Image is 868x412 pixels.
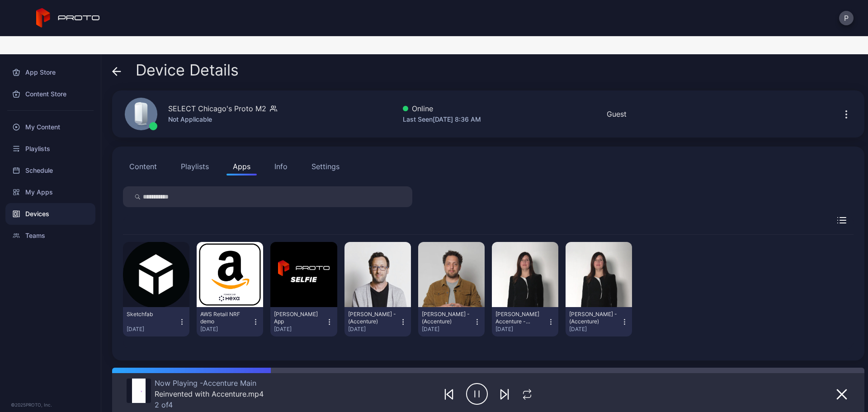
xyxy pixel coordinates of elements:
[5,181,95,203] a: My Apps
[11,401,90,408] div: © 2025 PROTO, Inc.
[569,326,621,333] div: [DATE]
[155,379,264,388] div: Now Playing
[495,326,547,333] div: [DATE]
[5,203,95,225] a: Devices
[226,157,257,175] button: Apps
[495,311,545,325] div: Mair Accenture - (Accenture)
[127,311,186,333] button: Sketchfab[DATE]
[5,83,95,105] a: Content Store
[348,311,407,333] button: [PERSON_NAME] - (Accenture)[DATE]
[839,11,854,25] button: P
[274,161,288,172] div: Info
[175,157,215,175] button: Playlists
[422,326,473,333] div: [DATE]
[569,311,619,325] div: Mair - (Accenture)
[5,62,95,83] a: App Store
[422,311,472,325] div: Raffi K - (Accenture)
[607,109,627,119] div: Guest
[127,311,176,318] div: Sketchfab
[200,379,256,388] span: Accenture Main
[155,400,264,409] div: 2 of 4
[168,103,266,114] div: SELECT Chicago's Proto M2
[155,389,264,398] div: Reinvented with Accenture.mp4
[136,62,239,79] span: Device Details
[5,116,95,138] a: My Content
[305,157,346,175] button: Settings
[5,225,95,246] a: Teams
[123,157,163,175] button: Content
[5,138,95,160] a: Playlists
[168,114,277,125] div: Not Applicable
[274,311,333,333] button: [PERSON_NAME] App[DATE]
[311,161,340,172] div: Settings
[403,103,481,114] div: Online
[495,311,555,333] button: [PERSON_NAME] Accenture - (Accenture)[DATE]
[348,326,400,333] div: [DATE]
[200,326,252,333] div: [DATE]
[274,326,325,333] div: [DATE]
[348,311,398,325] div: David Nussbaum - (Accenture)
[569,311,628,333] button: [PERSON_NAME] - (Accenture)[DATE]
[200,311,250,325] div: AWS Retail NRF demo
[268,157,294,175] button: Info
[127,326,178,333] div: [DATE]
[200,311,259,333] button: AWS Retail NRF demo[DATE]
[274,311,324,325] div: David Selfie App
[5,160,95,181] a: Schedule
[422,311,481,333] button: [PERSON_NAME] - (Accenture)[DATE]
[403,114,481,125] div: Last Seen [DATE] 8:36 AM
